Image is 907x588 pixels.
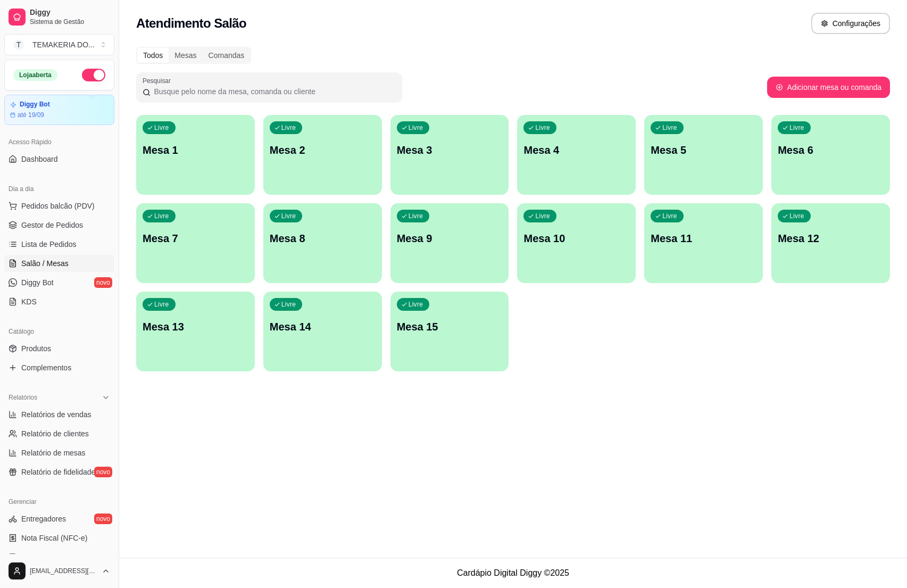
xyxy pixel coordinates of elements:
p: Mesa 14 [270,319,376,334]
article: até 19/09 [18,111,44,119]
h2: Atendimento Salão [136,15,246,32]
button: Configurações [811,13,890,34]
div: Mesas [169,48,202,63]
a: Produtos [4,340,114,357]
a: Complementos [4,359,114,376]
a: Relatório de fidelidadenovo [4,463,114,481]
a: Salão / Mesas [4,255,114,272]
span: Controle de caixa [21,552,79,562]
div: TEMAKERIA DO ... [32,39,95,50]
p: Livre [154,123,169,132]
span: KDS [21,296,37,307]
button: LivreMesa 13 [136,292,255,371]
a: Nota Fiscal (NFC-e) [4,529,114,546]
a: Relatórios de vendas [4,406,114,423]
button: Adicionar mesa ou comanda [767,77,890,98]
span: [EMAIL_ADDRESS][DOMAIN_NAME] [30,567,97,575]
p: Mesa 8 [270,231,376,246]
p: Mesa 11 [651,231,756,246]
a: DiggySistema de Gestão [4,4,114,30]
footer: Cardápio Digital Diggy © 2025 [119,558,907,588]
span: Diggy Bot [21,277,54,288]
span: Produtos [21,343,51,354]
button: [EMAIL_ADDRESS][DOMAIN_NAME] [4,558,114,584]
span: Pedidos balcão (PDV) [21,201,95,211]
p: Mesa 12 [778,231,884,246]
p: Livre [281,212,296,220]
span: Sistema de Gestão [30,18,110,26]
a: Entregadoresnovo [4,510,114,527]
a: Gestor de Pedidos [4,217,114,234]
p: Livre [535,212,550,220]
div: Todos [137,48,169,63]
span: Dashboard [21,154,58,164]
button: LivreMesa 9 [390,203,509,283]
button: Alterar Status [82,69,105,81]
button: LivreMesa 11 [644,203,763,283]
button: LivreMesa 15 [390,292,509,371]
button: LivreMesa 5 [644,115,763,195]
button: LivreMesa 2 [263,115,382,195]
button: LivreMesa 10 [517,203,636,283]
span: Complementos [21,362,71,373]
button: LivreMesa 6 [771,115,890,195]
div: Acesso Rápido [4,134,114,151]
p: Livre [535,123,550,132]
span: Diggy [30,8,110,18]
span: Relatórios de vendas [21,409,91,420]
a: Relatório de clientes [4,425,114,442]
input: Pesquisar [151,86,396,97]
p: Mesa 10 [523,231,629,246]
a: Diggy Botnovo [4,274,114,291]
p: Livre [154,212,169,220]
div: Dia a dia [4,180,114,197]
a: Lista de Pedidos [4,236,114,253]
p: Mesa 2 [270,143,376,158]
p: Livre [281,123,296,132]
span: T [13,39,24,50]
button: LivreMesa 8 [263,203,382,283]
div: Loja aberta [13,69,57,81]
button: LivreMesa 14 [263,292,382,371]
p: Mesa 4 [523,143,629,158]
button: LivreMesa 3 [390,115,509,195]
button: LivreMesa 12 [771,203,890,283]
span: Lista de Pedidos [21,239,77,250]
button: LivreMesa 4 [517,115,636,195]
p: Livre [789,212,804,220]
p: Livre [789,123,804,132]
button: Select a team [4,34,114,55]
p: Mesa 5 [651,143,756,158]
a: Controle de caixa [4,549,114,566]
span: Relatório de fidelidade [21,467,95,477]
span: Entregadores [21,514,66,524]
a: Relatório de mesas [4,444,114,461]
span: Salão / Mesas [21,258,69,269]
div: Catálogo [4,323,114,340]
span: Relatório de clientes [21,428,89,439]
button: LivreMesa 7 [136,203,255,283]
button: LivreMesa 1 [136,115,255,195]
article: Diggy Bot [20,101,50,109]
div: Gerenciar [4,493,114,510]
a: Dashboard [4,151,114,168]
p: Mesa 3 [397,143,503,158]
p: Livre [154,300,169,309]
button: Pedidos balcão (PDV) [4,197,114,214]
p: Livre [662,123,677,132]
span: Gestor de Pedidos [21,220,83,230]
p: Mesa 7 [143,231,248,246]
p: Mesa 1 [143,143,248,158]
p: Livre [281,300,296,309]
p: Mesa 15 [397,319,503,334]
span: Nota Fiscal (NFC-e) [21,533,87,543]
a: KDS [4,293,114,310]
div: Comandas [203,48,251,63]
a: Diggy Botaté 19/09 [4,95,114,125]
p: Livre [409,300,423,309]
span: Relatórios [9,393,37,402]
p: Mesa 6 [778,143,884,158]
p: Mesa 9 [397,231,503,246]
label: Pesquisar [143,76,174,85]
p: Livre [409,123,423,132]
